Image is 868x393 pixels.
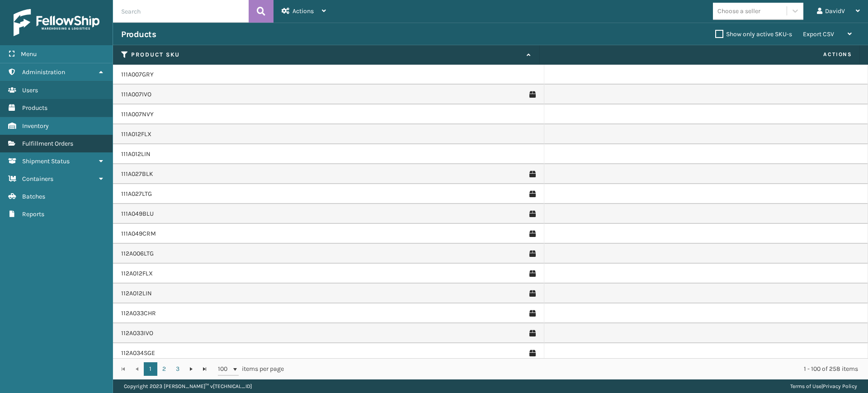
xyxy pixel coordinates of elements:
[22,140,73,147] span: Fulfillment Orders
[22,210,44,218] span: Reports
[790,383,821,389] a: Terms of Use
[121,90,151,99] a: 111A007IVO
[22,122,49,130] span: Inventory
[717,6,760,16] div: Choose a seller
[715,30,792,38] label: Show only active SKU-s
[188,365,195,373] span: Go to the next page
[297,365,858,374] div: 1 - 100 of 258 items
[121,70,154,79] a: 111A007GRY
[803,30,834,38] span: Export CSV
[22,193,45,200] span: Batches
[790,379,857,393] div: |
[22,68,65,76] span: Administration
[292,7,314,15] span: Actions
[121,209,154,218] a: 111A049BLU
[171,362,184,376] a: 3
[22,86,38,94] span: Users
[121,309,156,318] a: 112A033CHR
[121,249,154,258] a: 112A006LTG
[121,289,152,298] a: 112A012LIN
[184,362,198,376] a: Go to the next page
[201,365,208,373] span: Go to the last page
[124,379,252,393] p: Copyright 2023 [PERSON_NAME]™ v [TECHNICAL_ID]
[121,349,155,358] a: 112A034SGE
[22,104,47,112] span: Products
[218,365,231,374] span: 100
[121,269,153,278] a: 112A012FLX
[21,50,37,58] span: Menu
[22,175,53,183] span: Containers
[22,157,70,165] span: Shipment Status
[144,362,157,376] a: 1
[121,229,156,238] a: 111A049CRM
[121,130,151,139] a: 111A012FLX
[131,51,522,59] label: Product SKU
[542,47,858,62] span: Actions
[121,110,154,119] a: 111A007NVY
[121,150,151,159] a: 111A012LIN
[198,362,212,376] a: Go to the last page
[121,29,156,40] h3: Products
[218,362,284,376] span: items per page
[157,362,171,376] a: 2
[14,9,99,36] img: logo
[121,170,153,179] a: 111A027BLK
[823,383,857,389] a: Privacy Policy
[121,189,152,199] a: 111A027LTG
[121,329,153,338] a: 112A033IVO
